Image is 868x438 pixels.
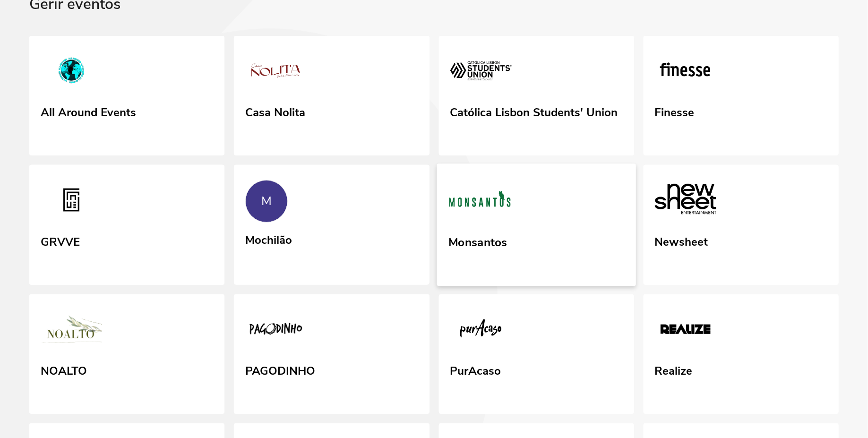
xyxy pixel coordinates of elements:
div: PurAcaso [450,361,501,378]
img: Monsantos [448,179,511,223]
div: NOALTO [41,361,87,378]
a: All Around Events All Around Events [29,36,224,156]
div: Católica Lisbon Students' Union [450,103,618,120]
a: PurAcaso PurAcaso [439,294,634,414]
div: M [261,194,272,208]
div: Mochilão [245,230,292,247]
a: M Mochilão [234,165,429,283]
img: Casa Nolita [245,51,307,94]
div: Finesse [655,103,695,120]
div: GRVVE [41,232,80,249]
div: All Around Events [41,103,136,120]
img: All Around Events [41,51,102,94]
a: Casa Nolita Casa Nolita [234,36,429,156]
a: Finesse Finesse [644,36,839,156]
a: Católica Lisbon Students' Union Católica Lisbon Students' Union [439,36,634,156]
a: PAGODINHO PAGODINHO [234,294,429,414]
img: Católica Lisbon Students' Union [450,51,512,94]
img: NOALTO [41,309,102,352]
img: PAGODINHO [245,309,307,352]
a: Newsheet Newsheet [644,165,839,285]
a: Realize Realize [644,294,839,414]
div: Newsheet [655,232,708,249]
img: PurAcaso [450,309,512,352]
div: PAGODINHO [245,361,315,378]
div: Monsantos [448,232,507,249]
img: Finesse [655,51,716,94]
a: GRVVE GRVVE [29,165,224,285]
div: Casa Nolita [245,103,305,120]
div: Realize [655,361,693,378]
img: Newsheet [655,180,716,223]
img: Realize [655,309,716,352]
a: Monsantos Monsantos [437,164,636,286]
a: NOALTO NOALTO [29,294,224,414]
img: GRVVE [41,180,102,223]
